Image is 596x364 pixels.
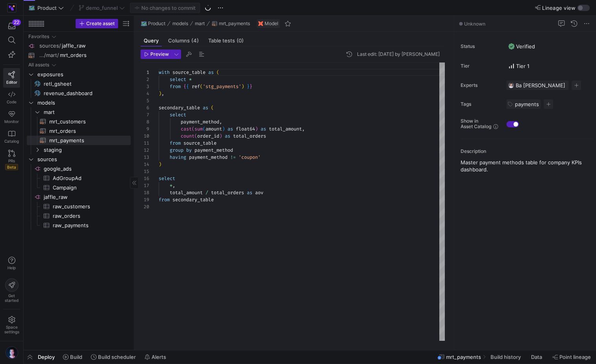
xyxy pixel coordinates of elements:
div: Press SPACE to select this row. [27,88,131,98]
div: 15 [141,168,149,175]
button: mrt_payments [210,19,252,28]
button: 🗺️Product [139,19,167,28]
span: Preview [150,51,169,57]
div: Press SPACE to select this row. [27,41,131,51]
div: 3 [141,83,149,90]
span: google_ads​​​​​​​​ [44,164,130,173]
span: Code [7,99,17,104]
div: 1 [141,69,149,76]
p: Master payment methods table for company KPIs dashboard. [461,159,593,173]
button: Data [528,350,547,364]
button: https://lh3.googleusercontent.com/a-/AOh14Gj536Mo-W-oWB4s5436VUSgjgKCvefZ6q9nQWHwUA=s96-c [3,344,20,361]
button: 22 [3,19,20,33]
span: , [161,90,164,97]
div: Press SPACE to select this row. [27,79,131,88]
span: total_orders [211,189,244,196]
a: google_ads​​​​​​​​ [27,164,131,173]
button: 🗺️Product [27,3,66,13]
div: Press SPACE to select this row. [27,107,131,117]
img: https://storage.googleapis.com/y42-prod-data-exchange/images/wGRgYe1eIP2JIxZ3aMfdjHlCeekm0sHD6HRd... [8,4,16,12]
span: select [170,112,186,118]
span: group [170,147,183,153]
img: undefined [258,21,263,26]
div: 10 [141,132,149,140]
span: total_amount [269,126,302,132]
span: Help [7,265,17,270]
a: sources/jaffle_raw [27,41,131,50]
span: Product [37,5,57,11]
span: Unknown [464,21,485,27]
div: 5 [141,97,149,104]
div: Press SPACE to select this row. [27,32,131,41]
div: Press SPACE to select this row. [27,183,131,192]
div: All assets [28,62,49,68]
span: , [302,126,305,132]
div: Press SPACE to select this row. [27,98,131,107]
div: Favorites [28,34,49,39]
span: cast [181,126,192,132]
span: Tier [461,63,500,69]
span: from [170,83,181,90]
span: ref [192,83,200,90]
span: Experts [461,83,500,88]
span: 🗺️ [29,5,34,11]
span: Get started [5,293,19,303]
div: Press SPACE to select this row. [27,202,131,211]
div: 19 [141,196,149,203]
span: Data [531,354,542,360]
span: } [250,83,252,90]
span: ) [159,90,161,97]
span: ( [203,126,205,132]
div: 17 [141,182,149,189]
span: as [225,133,230,139]
span: as [203,105,208,111]
span: Build scheduler [98,354,136,360]
span: != [230,154,236,160]
div: Press SPACE to select this row. [27,145,131,154]
span: Alerts [152,354,166,360]
span: source_table [172,69,205,75]
span: 'coupon' [239,154,261,160]
div: 16 [141,175,149,182]
span: (4) [191,38,199,43]
span: sources/ [39,41,61,50]
img: https://lh3.googleusercontent.com/a-/AOh14Gh2sKS1fWoeP7W1nYKFdtzCd7lZzwIYJNxXwSxF=s96-c [508,82,514,88]
div: Last edit: [DATE] by [PERSON_NAME] [357,51,440,57]
span: Tags [461,101,500,107]
span: jaffle_raw​​​​​​​​ [44,193,130,202]
p: Description [461,149,593,154]
div: Press SPACE to select this row. [27,154,131,164]
span: jaffle_raw [62,41,86,50]
a: raw_orders​​​​​​​​​ [27,211,131,221]
span: select [170,76,186,83]
button: Tier 1 - CriticalTier 1 [506,61,531,71]
div: Press SPACE to select this row. [27,211,131,221]
div: 4 [141,90,149,97]
span: mart [44,108,130,117]
button: VerifiedVerified [506,41,537,51]
span: retl_gsheet​​​​​ [44,79,122,88]
span: Point lineage [559,354,591,360]
img: Verified [508,43,515,50]
div: 22 [12,19,21,26]
div: 13 [141,154,149,161]
span: mart [195,21,205,26]
span: revenue_dashboard​​​​​ [44,89,122,98]
span: Status [461,44,500,49]
button: Alerts [141,350,170,364]
a: Spacesettings [3,313,20,338]
span: as [261,126,266,132]
a: Editor [3,68,20,88]
span: { [183,83,186,90]
span: mrt_orders​​​​​​​​​​ [49,127,122,136]
span: ) [159,161,161,167]
span: ) [255,126,258,132]
span: as [228,126,233,132]
span: ( [200,83,203,90]
span: payment_method [181,119,219,125]
img: Tier 1 - Critical [508,63,515,69]
div: Press SPACE to select this row. [27,51,131,60]
div: 7 [141,111,149,118]
span: } [247,83,250,90]
span: Build [70,354,82,360]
